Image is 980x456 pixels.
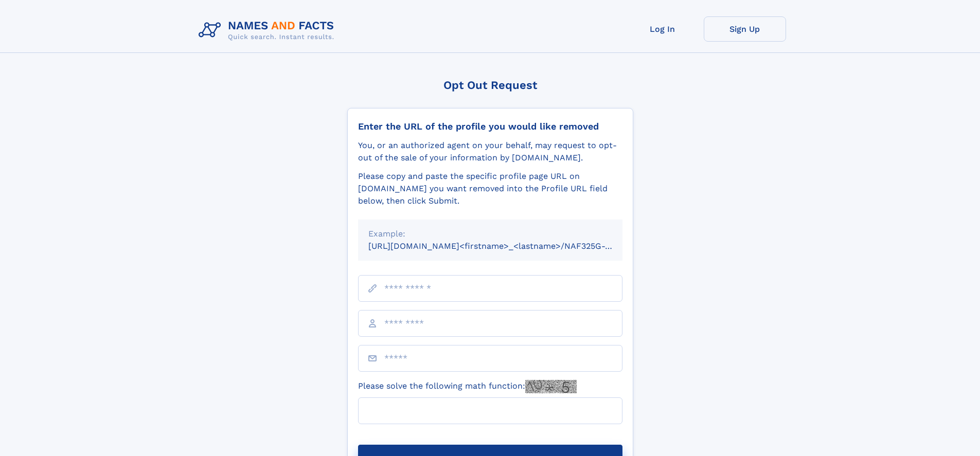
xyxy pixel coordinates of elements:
[368,241,642,251] small: [URL][DOMAIN_NAME]<firstname>_<lastname>/NAF325G-xxxxxxxx
[704,16,786,42] a: Sign Up
[358,121,622,132] div: Enter the URL of the profile you would like removed
[368,228,612,240] div: Example:
[621,16,704,42] a: Log In
[358,380,577,393] label: Please solve the following math function:
[347,79,633,92] div: Opt Out Request
[358,139,622,164] div: You, or an authorized agent on your behalf, may request to opt-out of the sale of your informatio...
[194,16,343,44] img: Logo Names and Facts
[358,170,622,207] div: Please copy and paste the specific profile page URL on [DOMAIN_NAME] you want removed into the Pr...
